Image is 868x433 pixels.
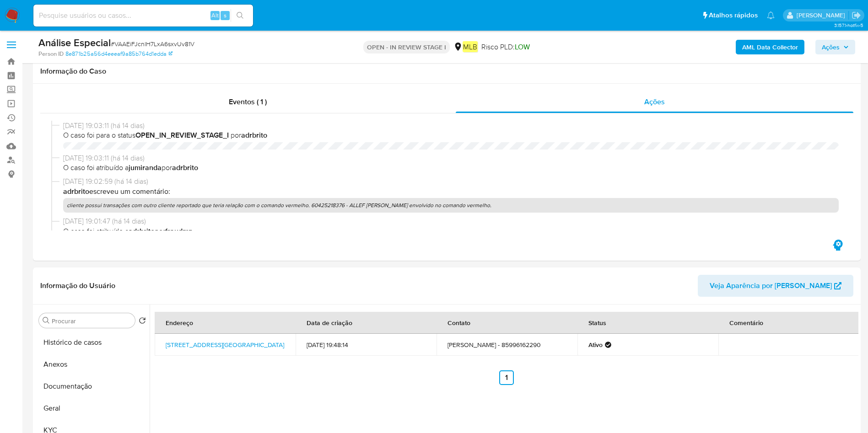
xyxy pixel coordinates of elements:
[155,370,858,385] nav: Paginación
[231,9,249,22] button: search-icon
[63,176,839,187] span: [DATE] 19:02:59 (há 14 dias)
[363,41,450,53] p: OPEN - IN REVIEW STAGE I
[35,375,150,397] button: Documentação
[38,50,64,58] b: Person ID
[644,96,665,107] span: Ações
[33,10,253,21] input: Pesquise usuários ou casos...
[166,340,284,349] a: [STREET_ADDRESS][GEOGRAPHIC_DATA]
[229,96,267,107] span: Eventos ( 1 )
[588,341,603,349] strong: Ativo
[710,275,832,297] span: Veja Aparência por [PERSON_NAME]
[135,130,229,140] b: OPEN_IN_REVIEW_STAGE_I
[63,153,839,163] span: [DATE] 19:03:11 (há 14 dias)
[499,370,514,385] a: Ir a la página 1
[63,121,839,131] span: [DATE] 19:03:11 (há 14 dias)
[35,397,150,419] button: Geral
[742,40,798,54] b: AML Data Collector
[63,216,839,226] span: [DATE] 19:01:47 (há 14 dias)
[139,317,146,327] button: Retornar ao pedido padrão
[63,187,839,197] p: escreveu um comentário:
[736,40,804,54] button: AML Data Collector
[515,42,530,52] span: LOW
[38,35,111,50] b: Análise Especial
[709,11,758,20] span: Atalhos rápidos
[63,163,839,173] span: O caso foi atribuído a por
[40,281,115,290] h1: Informação do Usuário
[155,312,296,334] th: Endereço
[463,41,478,52] em: MLB
[172,162,198,173] b: adrbrito
[43,317,50,324] button: Procurar
[822,40,840,54] span: Ações
[852,11,861,20] a: Sair
[224,11,226,20] span: s
[165,226,193,236] b: fraudmp
[815,40,855,54] button: Ações
[40,67,853,76] h1: Informação do Caso
[52,317,131,325] input: Procurar
[296,334,437,356] td: [DATE] 19:48:14
[577,312,718,334] th: Status
[698,275,853,297] button: Veja Aparência por [PERSON_NAME]
[63,186,89,197] b: adrbrito
[481,42,530,52] span: Risco PLD:
[797,11,848,20] p: juliane.miranda@mercadolivre.com
[63,130,839,140] span: O caso foi para o status por
[129,226,155,236] b: adrbrito
[65,50,173,58] a: 8e871b25a56d4eeeaf9a85b764d1edda
[63,198,839,213] p: cliente possui transações com outro cliente reportado que teria relação com o comando vermelho. 6...
[35,331,150,353] button: Histórico de casos
[241,130,267,140] b: adrbrito
[35,353,150,375] button: Anexos
[437,334,577,356] td: [PERSON_NAME] - 85996162290
[129,162,162,173] b: jumiranda
[63,226,839,236] span: O caso foi atribuído a por
[111,39,194,48] span: # VAAEiFJcnlH7LxA6sxvUv81V
[437,312,577,334] th: Contato
[718,312,859,334] th: Comentário
[767,11,775,19] a: Notificações
[211,11,219,20] span: Alt
[296,312,437,334] th: Data de criação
